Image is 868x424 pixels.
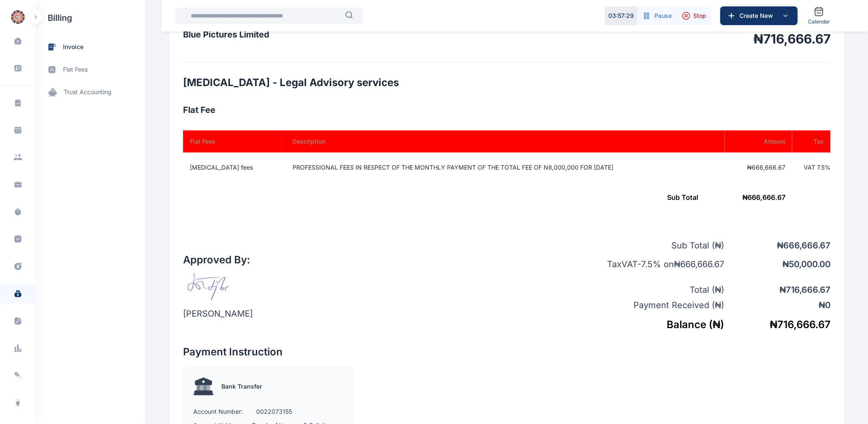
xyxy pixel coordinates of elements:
a: trust accounting [36,81,145,104]
p: 0022073155 [256,407,292,416]
td: ₦666,666.67 [725,153,792,182]
th: Tax [792,130,831,153]
a: flat fees [36,58,145,81]
p: Bank Transfer [221,382,262,391]
span: invoice [63,43,83,52]
p: Sub Total ( ₦ ) [575,239,724,251]
th: Amount [725,130,792,153]
img: signature [183,274,238,301]
td: ₦ 666,666.67 [183,182,792,212]
th: Description [282,130,725,153]
h3: Flat Fee [183,103,831,117]
h5: Balance ( ₦ ) [575,318,724,332]
span: Pause [654,12,672,20]
button: Pause [637,6,677,25]
p: ₦ 50,000.00 [724,258,831,270]
p: ₦ 0 [724,299,831,311]
p: Payment Received ( ₦ ) [575,299,724,311]
td: PROFESSIONAL FEES IN RESPECT OF THE MONTHLY PAYMENT OF THE TOTAL FEE OF N8,000,000 FOR [DATE] [282,153,725,182]
p: ₦ 666,666.67 [724,239,831,251]
span: flat fees [63,65,88,74]
span: Sub Total [667,193,698,202]
button: Create New [720,6,798,25]
a: invoice [36,36,145,58]
span: trust accounting [64,88,112,97]
td: [MEDICAL_DATA] fees [183,153,282,182]
h2: Payment Instruction [183,345,507,359]
p: ₦ 716,666.67 [724,284,831,296]
span: Stop [693,12,706,20]
span: Create New [736,12,780,20]
h1: ₦716,666.67 [753,31,831,46]
span: Calendar [808,18,830,25]
p: Tax VAT - 7.5 % on ₦ 666,666.67 [575,258,724,270]
h3: Blue Pictures Limited [183,28,269,41]
p: [PERSON_NAME] [183,308,253,320]
a: Calendar [805,3,834,29]
h2: Approved By: [183,253,253,267]
p: 03 : 57 : 29 [608,12,634,20]
h2: [MEDICAL_DATA] - Legal Advisory services [183,76,831,89]
th: Flat Fees [183,130,282,153]
h5: ₦ 716,666.67 [724,318,831,332]
p: Account Number: [193,407,243,416]
td: VAT 7.5 % [792,153,831,182]
button: Stop [677,6,711,25]
p: Total ( ₦ ) [575,284,724,296]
